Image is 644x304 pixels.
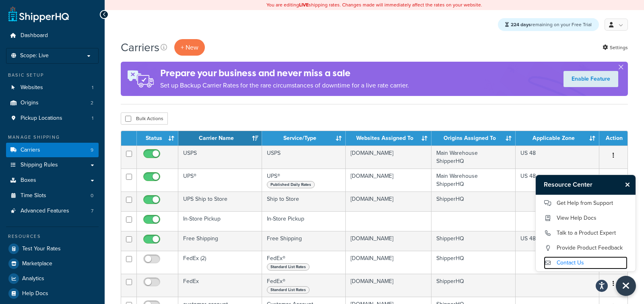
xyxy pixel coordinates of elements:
[511,21,531,28] strong: 224 days
[21,208,69,214] span: Advanced Features
[346,192,431,211] td: [DOMAIN_NAME]
[599,131,627,146] th: Action
[178,211,262,231] td: In-Store Pickup
[262,211,346,231] td: In-Store Pickup
[6,286,99,301] a: Help Docs
[91,208,93,214] span: 7
[431,169,516,192] td: Main Warehouse ShipperHQ
[621,180,636,189] button: Close Resource Center
[160,80,409,91] p: Set up Backup Carrier Rates for the rare circumstances of downtime for a live rate carrier.
[262,169,346,192] td: UPS®
[498,18,599,31] div: remaining on your Free Trial
[544,256,627,269] a: Contact Us
[121,40,159,55] h1: Carriers
[544,212,627,225] a: View Help Docs
[6,233,99,240] div: Resources
[346,231,431,251] td: [DOMAIN_NAME]
[431,192,516,211] td: ShipperHQ
[346,251,431,274] td: [DOMAIN_NAME]
[6,111,99,126] a: Pickup Locations 1
[178,192,262,211] td: UPS Ship to Store
[6,158,99,173] a: Shipping Rules
[431,274,516,297] td: ShipperHQ
[431,131,516,146] th: Origins Assigned To: activate to sort column ascending
[346,146,431,169] td: [DOMAIN_NAME]
[6,143,99,158] li: Carriers
[92,115,93,122] span: 1
[6,80,99,95] li: Websites
[178,169,262,192] td: UPS®
[262,146,346,169] td: USPS
[6,204,99,219] li: Advanced Features
[536,175,621,194] h3: Resource Center
[6,111,99,126] li: Pickup Locations
[6,188,99,203] li: Time Slots
[516,169,599,192] td: US 48
[21,100,39,106] span: Origins
[178,131,262,146] th: Carrier Name: activate to sort column ascending
[178,231,262,251] td: Free Shipping
[262,131,346,146] th: Service/Type: activate to sort column ascending
[91,192,93,199] span: 0
[6,188,99,203] a: Time Slots 0
[544,242,627,254] a: Provide Product Feedback
[431,251,516,274] td: ShipperHQ
[346,274,431,297] td: [DOMAIN_NAME]
[160,67,409,80] h4: Prepare your business and never miss a sale
[121,112,168,125] button: Bulk Actions
[8,6,69,22] a: ShipperHQ Home
[262,274,346,297] td: FedEx®
[21,32,48,39] span: Dashboard
[6,256,99,271] a: Marketplace
[22,275,44,282] span: Analytics
[178,274,262,297] td: FedEx
[346,131,431,146] th: Websites Assigned To: activate to sort column ascending
[431,231,516,251] td: ShipperHQ
[174,39,205,56] button: + New
[6,242,99,256] a: Test Your Rates
[262,251,346,274] td: FedEx®
[22,260,52,267] span: Marketplace
[6,173,99,188] a: Boxes
[6,143,99,158] a: Carriers 9
[6,96,99,110] li: Origins
[267,181,315,188] span: Published Daily Rates
[178,251,262,274] td: FedEx (2)
[22,246,61,252] span: Test Your Rates
[544,227,627,239] a: Talk to a Product Expert
[262,231,346,251] td: Free Shipping
[21,84,43,91] span: Websites
[178,146,262,169] td: USPS
[121,62,160,96] img: ad-rules-rateshop-fe6ec290ccb7230408bd80ed9643f0289d75e0ffd9eb532fc0e269fcd187b520.png
[91,100,93,106] span: 2
[137,131,178,146] th: Status: activate to sort column ascending
[6,80,99,95] a: Websites 1
[6,204,99,219] a: Advanced Features 7
[516,131,599,146] th: Applicable Zone: activate to sort column ascending
[299,1,309,8] b: LIVE
[6,28,99,43] a: Dashboard
[516,231,599,251] td: US 48
[21,147,40,154] span: Carriers
[516,146,599,169] td: US 48
[603,42,628,53] a: Settings
[21,162,58,169] span: Shipping Rules
[6,271,99,286] a: Analytics
[544,197,627,210] a: Get Help from Support
[22,290,48,297] span: Help Docs
[20,52,49,59] span: Scope: Live
[346,169,431,192] td: [DOMAIN_NAME]
[6,96,99,110] a: Origins 2
[267,263,310,271] span: Standard List Rates
[6,72,99,79] div: Basic Setup
[616,276,636,296] button: Close Resource Center
[6,134,99,141] div: Manage Shipping
[21,177,36,184] span: Boxes
[563,71,618,87] a: Enable Feature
